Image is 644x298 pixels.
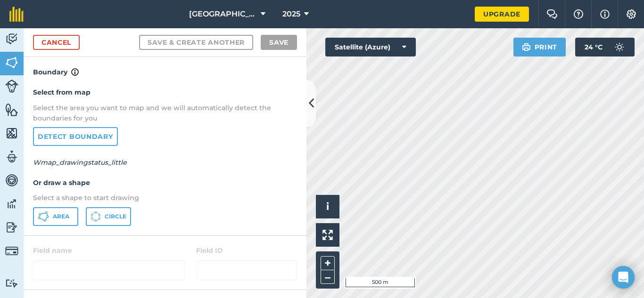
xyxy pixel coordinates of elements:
[33,177,297,188] h4: Or draw a shape
[522,41,531,53] img: svg+xml;base64,PHN2ZyB4bWxucz0iaHR0cDovL3d3dy53My5vcmcvMjAwMC9zdmciIHdpZHRoPSIxOSIgaGVpZ2h0PSIyNC...
[71,66,79,78] img: svg+xml;base64,PHN2ZyB4bWxucz0iaHR0cDovL3d3dy53My5vcmcvMjAwMC9zdmciIHdpZHRoPSIxNyIgaGVpZ2h0PSIxNy...
[5,103,18,117] img: svg+xml;base64,PHN2ZyB4bWxucz0iaHR0cDovL3d3dy53My5vcmcvMjAwMC9zdmciIHdpZHRoPSI1NiIgaGVpZ2h0PSI2MC...
[321,256,335,270] button: +
[33,207,78,226] button: Area
[5,126,18,140] img: svg+xml;base64,PHN2ZyB4bWxucz0iaHR0cDovL3d3dy53My5vcmcvMjAwMC9zdmciIHdpZHRoPSI1NiIgaGVpZ2h0PSI2MC...
[513,38,566,56] button: Print
[325,38,416,56] button: Satellite (Azure)
[573,9,584,19] img: A question mark icon
[612,266,635,289] div: Open Intercom Messenger
[5,173,18,187] img: svg+xml;base64,PD94bWwgdmVyc2lvbj0iMS4wIiBlbmNvZGluZz0idXRmLTgiPz4KPCEtLSBHZW5lcmF0b3I6IEFkb2JlIE...
[53,213,69,220] span: Area
[546,9,558,19] img: Two speech bubbles overlapping with the left bubble in the forefront
[5,197,18,211] img: svg+xml;base64,PD94bWwgdmVyc2lvbj0iMS4wIiBlbmNvZGluZz0idXRmLTgiPz4KPCEtLSBHZW5lcmF0b3I6IEFkb2JlIE...
[33,35,80,50] a: Cancel
[33,87,297,97] h4: Select from map
[139,35,253,50] button: Save & Create Another
[5,32,18,46] img: svg+xml;base64,PD94bWwgdmVyc2lvbj0iMS4wIiBlbmNvZGluZz0idXRmLTgiPz4KPCEtLSBHZW5lcmF0b3I6IEFkb2JlIE...
[626,9,637,19] img: A cog icon
[5,244,18,258] img: svg+xml;base64,PD94bWwgdmVyc2lvbj0iMS4wIiBlbmNvZGluZz0idXRmLTgiPz4KPCEtLSBHZW5lcmF0b3I6IEFkb2JlIE...
[321,270,335,284] button: –
[86,207,131,226] button: Circle
[5,220,18,234] img: svg+xml;base64,PD94bWwgdmVyc2lvbj0iMS4wIiBlbmNvZGluZz0idXRmLTgiPz4KPCEtLSBHZW5lcmF0b3I6IEFkb2JlIE...
[9,7,24,22] img: fieldmargin Logo
[322,230,333,240] img: Four arrows, one pointing top left, one top right, one bottom right and the last bottom left
[33,158,127,167] em: Wmap_drawingstatus_little
[105,213,126,220] span: Circle
[33,193,297,203] p: Select a shape to start drawing
[24,57,306,78] h4: Boundary
[189,8,257,20] span: [GEOGRAPHIC_DATA]
[316,195,339,218] button: i
[282,8,300,20] span: 2025
[475,7,529,22] a: Upgrade
[610,38,629,56] img: svg+xml;base64,PD94bWwgdmVyc2lvbj0iMS4wIiBlbmNvZGluZz0idXRmLTgiPz4KPCEtLSBHZW5lcmF0b3I6IEFkb2JlIE...
[575,38,635,56] button: 24 °C
[5,150,18,164] img: svg+xml;base64,PD94bWwgdmVyc2lvbj0iMS4wIiBlbmNvZGluZz0idXRmLTgiPz4KPCEtLSBHZW5lcmF0b3I6IEFkb2JlIE...
[5,56,18,70] img: svg+xml;base64,PHN2ZyB4bWxucz0iaHR0cDovL3d3dy53My5vcmcvMjAwMC9zdmciIHdpZHRoPSI1NiIgaGVpZ2h0PSI2MC...
[261,35,297,50] button: Save
[5,279,18,288] img: svg+xml;base64,PD94bWwgdmVyc2lvbj0iMS4wIiBlbmNvZGluZz0idXRmLTgiPz4KPCEtLSBHZW5lcmF0b3I6IEFkb2JlIE...
[33,127,118,146] a: Detect boundary
[600,8,610,20] img: svg+xml;base64,PHN2ZyB4bWxucz0iaHR0cDovL3d3dy53My5vcmcvMjAwMC9zdmciIHdpZHRoPSIxNyIgaGVpZ2h0PSIxNy...
[585,38,603,56] span: 24 ° C
[326,201,329,212] span: i
[33,103,297,124] p: Select the area you want to map and we will automatically detect the boundaries for you
[5,80,18,93] img: svg+xml;base64,PD94bWwgdmVyc2lvbj0iMS4wIiBlbmNvZGluZz0idXRmLTgiPz4KPCEtLSBHZW5lcmF0b3I6IEFkb2JlIE...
